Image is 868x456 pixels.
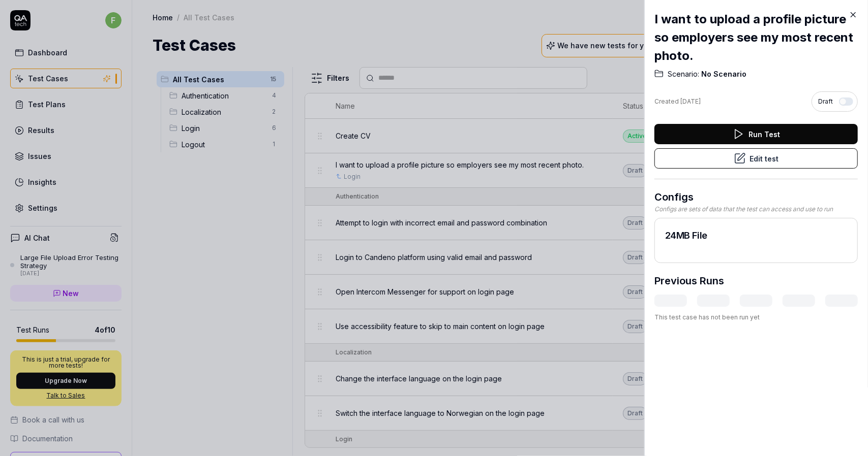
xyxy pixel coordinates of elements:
[654,189,858,205] h3: Configs
[654,205,858,214] div: Configs are sets of data that the test can access and use to run
[665,229,847,242] h2: 24MB File
[680,97,701,105] time: [DATE]
[654,97,701,106] div: Created
[654,313,858,322] div: This test case has not been run yet
[654,273,724,288] h3: Previous Runs
[699,69,746,79] span: No Scenario
[668,69,699,79] span: Scenario:
[654,124,858,144] button: Run Test
[654,10,858,65] h2: I want to upload a profile picture so employers see my most recent photo.
[818,97,833,106] span: Draft
[654,148,858,169] button: Edit test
